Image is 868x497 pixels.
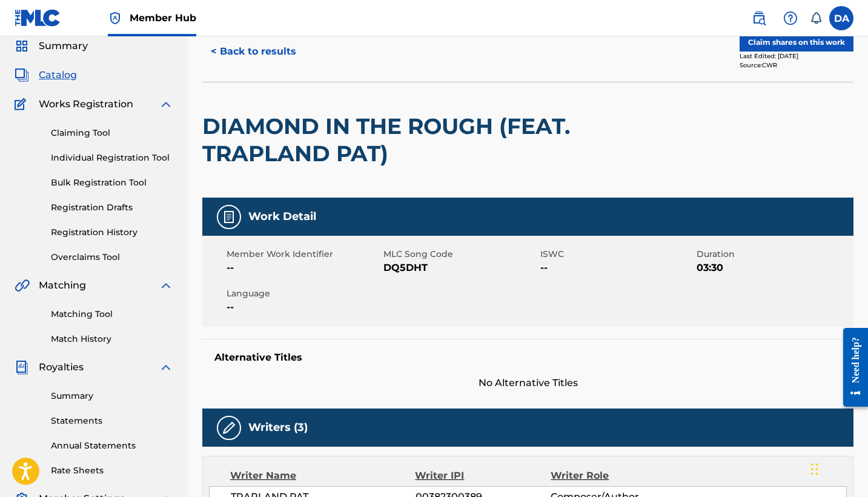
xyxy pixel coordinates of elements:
h5: Work Detail [248,210,316,224]
a: Rate Sheets [51,464,173,477]
span: -- [227,300,380,315]
iframe: Chat Widget [807,439,868,497]
span: 03:30 [697,261,850,275]
div: Help [778,6,803,30]
img: Work Detail [222,210,236,224]
div: Notifications [810,12,822,24]
h2: DIAMOND IN THE ROUGH (FEAT. TRAPLAND PAT) [202,113,593,167]
span: ISWC [540,248,694,261]
a: Matching Tool [51,308,173,321]
span: Works Registration [39,97,133,112]
img: expand [159,97,173,112]
span: Member Hub [130,11,196,25]
span: No Alternative Titles [202,376,853,390]
div: Drag [811,451,818,487]
span: Summary [39,39,88,53]
a: Registration Drafts [51,201,173,214]
div: Source: CWR [740,61,853,70]
img: search [752,11,766,25]
a: CatalogCatalog [15,68,77,82]
div: Writer Role [551,469,674,483]
a: SummarySummary [15,39,88,53]
div: Last Edited: [DATE] [740,52,853,61]
a: Match History [51,333,173,345]
img: MLC Logo [15,9,61,27]
span: Language [227,287,380,300]
span: Member Work Identifier [227,248,380,261]
a: Bulk Registration Tool [51,176,173,189]
a: Public Search [747,6,771,30]
img: expand [159,360,173,375]
h5: Alternative Titles [214,352,841,364]
div: User Menu [829,6,853,30]
a: Annual Statements [51,439,173,452]
span: Matching [39,278,86,293]
iframe: Resource Center [834,318,868,418]
span: Catalog [39,68,77,82]
div: Writer Name [230,469,415,483]
div: Writer IPI [415,469,551,483]
a: Statements [51,415,173,427]
span: Royalties [39,360,84,375]
img: Writers [222,421,236,435]
a: Summary [51,390,173,402]
img: Summary [15,39,29,53]
button: Claim shares on this work [740,33,853,52]
span: MLC Song Code [383,248,537,261]
h5: Writers (3) [248,421,308,435]
button: < Back to results [202,36,305,67]
img: Top Rightsholder [108,11,122,25]
a: Overclaims Tool [51,251,173,264]
img: Works Registration [15,97,30,112]
a: Claiming Tool [51,127,173,139]
img: help [783,11,798,25]
img: Matching [15,278,30,293]
span: -- [540,261,694,275]
a: Registration History [51,226,173,239]
img: Royalties [15,360,29,375]
img: Catalog [15,68,29,82]
a: Individual Registration Tool [51,152,173,164]
span: DQ5DHT [383,261,537,275]
img: expand [159,278,173,293]
span: -- [227,261,380,275]
span: Duration [697,248,850,261]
